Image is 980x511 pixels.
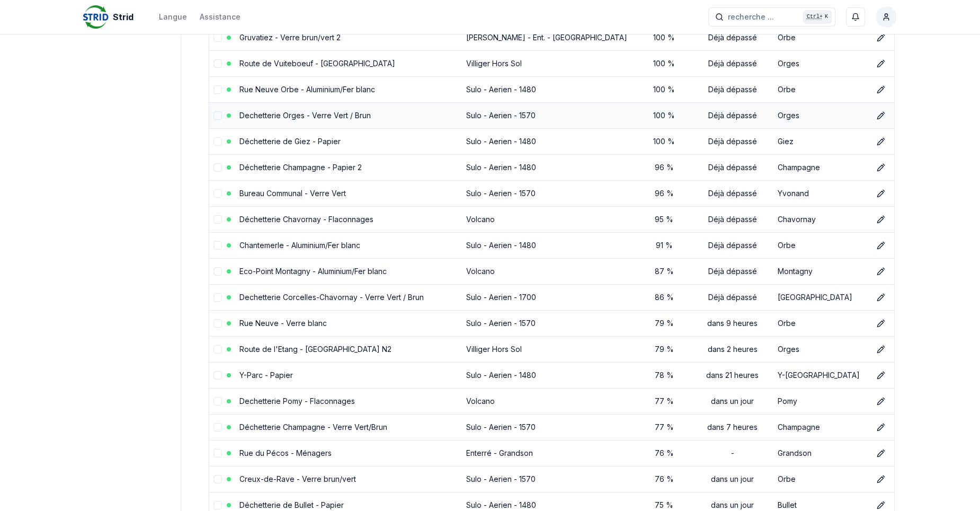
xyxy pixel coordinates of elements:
div: Déjà dépassé [696,110,769,121]
a: Eco-Point Montagny - Aluminium/Fer blanc [239,267,387,276]
div: Déjà dépassé [696,162,769,173]
a: Déchetterie Champagne - Papier 2 [239,163,362,172]
a: Route de Vuiteboeuf - [GEOGRAPHIC_DATA] [239,59,395,68]
td: Orbe [773,24,868,50]
div: 75 % [640,500,688,510]
td: Orges [773,102,868,128]
button: select-row [213,111,222,120]
td: Orbe [773,466,868,492]
td: Grandson [773,440,868,466]
td: Enterré - Grandson [462,440,636,466]
div: Déjà dépassé [696,292,769,303]
div: 77 % [640,422,688,433]
button: select-row [213,345,222,354]
div: dans 7 heures [696,422,769,433]
div: Déjà dépassé [696,266,769,277]
div: 96 % [640,188,688,199]
div: 100 % [640,84,688,95]
div: Déjà dépassé [696,136,769,147]
a: Déchetterie Chavornay - Flaconnages [239,215,373,224]
a: Dechetterie Corcelles-Chavornay - Verre Vert / Brun [239,293,424,302]
div: Déjà dépassé [696,32,769,43]
td: Orges [773,50,868,76]
div: 100 % [640,58,688,69]
td: Yvonand [773,180,868,206]
td: Villiger Hors Sol [462,50,636,76]
button: select-row [213,267,222,276]
div: 86 % [640,292,688,303]
td: Orbe [773,310,868,336]
button: select-row [213,137,222,146]
button: select-row [213,163,222,172]
div: 95 % [640,214,688,225]
div: 79 % [640,318,688,329]
div: dans 2 heures [696,344,769,355]
button: select-row [213,319,222,328]
div: - [696,448,769,459]
div: dans 9 heures [696,318,769,329]
div: Langue [159,12,187,22]
div: Déjà dépassé [696,240,769,251]
div: 91 % [640,240,688,251]
div: Déjà dépassé [696,214,769,225]
td: Chavornay [773,206,868,232]
button: select-row [213,423,222,431]
a: Dechetterie Pomy - Flaconnages [239,397,355,406]
div: 77 % [640,396,688,407]
button: Langue [159,11,187,23]
a: Assistance [200,11,240,23]
td: Orbe [773,76,868,102]
td: Montagny [773,258,868,284]
div: Déjà dépassé [696,58,769,69]
a: Déchetterie Champagne - Verre Vert/Brun [239,422,387,431]
td: Sulo - Aerien - 1570 [462,102,636,128]
button: select-row [213,189,222,198]
div: 100 % [640,32,688,43]
td: Sulo - Aerien - 1570 [462,310,636,336]
button: select-row [213,475,222,483]
a: Y-Parc - Papier [239,371,293,380]
td: Champagne [773,154,868,180]
div: 100 % [640,110,688,121]
div: 100 % [640,136,688,147]
a: Bureau Communal - Verre Vert [239,189,346,198]
td: Giez [773,128,868,154]
td: Sulo - Aerien - 1480 [462,76,636,102]
td: Villiger Hors Sol [462,336,636,362]
button: select-row [213,293,222,302]
div: dans 21 heures [696,370,769,381]
td: Sulo - Aerien - 1480 [462,232,636,258]
a: Déchetterie de Bullet - Papier [239,500,344,509]
td: Volcano [462,206,636,232]
td: Sulo - Aerien - 1570 [462,414,636,440]
div: 78 % [640,370,688,381]
td: [PERSON_NAME] - Ent. - [GEOGRAPHIC_DATA] [462,24,636,50]
a: Strid [83,11,138,23]
div: 79 % [640,344,688,355]
td: Pomy [773,388,868,414]
span: Strid [113,11,133,23]
td: Sulo - Aerien - 1480 [462,362,636,388]
a: Creux-de-Rave - Verre brun/vert [239,474,356,483]
button: select-row [213,449,222,457]
div: dans un jour [696,474,769,484]
div: 76 % [640,448,688,459]
button: select-row [213,241,222,250]
div: dans un jour [696,396,769,407]
a: Déchetterie de Giez - Papier [239,137,341,146]
td: Sulo - Aerien - 1570 [462,466,636,492]
td: Y-[GEOGRAPHIC_DATA] [773,362,868,388]
button: select-row [213,397,222,406]
button: select-row [213,33,222,42]
img: Strid Logo [83,4,109,30]
td: Sulo - Aerien - 1480 [462,154,636,180]
a: Rue Neuve - Verre blanc [239,319,327,328]
button: select-row [213,371,222,380]
a: Gruvatiez - Verre brun/vert 2 [239,33,341,42]
button: select-row [213,215,222,224]
button: select-row [213,59,222,68]
td: Sulo - Aerien - 1480 [462,128,636,154]
a: Route de l'Etang - [GEOGRAPHIC_DATA] N2 [239,345,391,354]
div: Déjà dépassé [696,188,769,199]
td: Volcano [462,258,636,284]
